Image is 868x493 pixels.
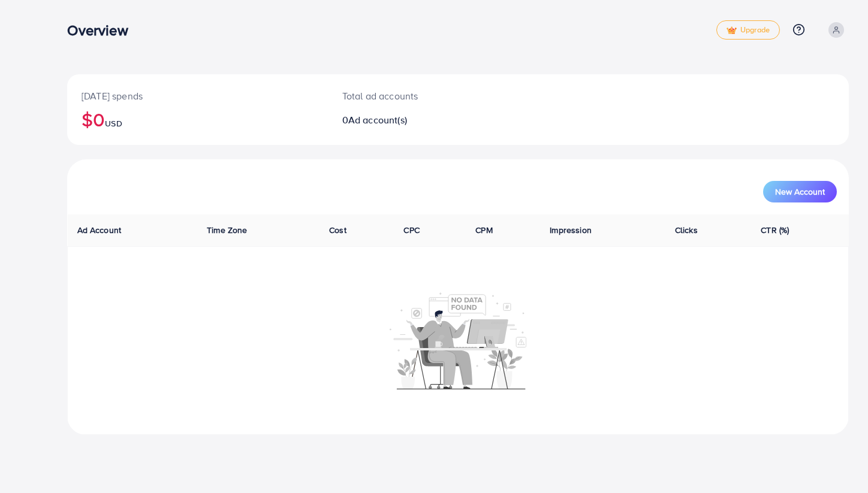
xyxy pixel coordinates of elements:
[763,181,837,202] button: New Account
[775,187,825,196] span: New Account
[761,224,789,236] span: CTR (%)
[550,224,592,236] span: Impression
[342,89,509,103] p: Total ad accounts
[390,291,526,389] img: No account
[207,224,247,236] span: Time Zone
[716,20,780,40] a: tickUpgrade
[77,224,122,236] span: Ad Account
[67,22,137,39] h3: Overview
[82,108,314,131] h2: $0
[329,224,346,236] span: Cost
[348,113,407,126] span: Ad account(s)
[82,89,314,103] p: [DATE] spends
[105,117,122,129] span: USD
[342,114,509,126] h2: 0
[675,224,698,236] span: Clicks
[727,26,770,35] span: Upgrade
[403,224,419,236] span: CPC
[475,224,492,236] span: CPM
[727,26,737,35] img: tick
